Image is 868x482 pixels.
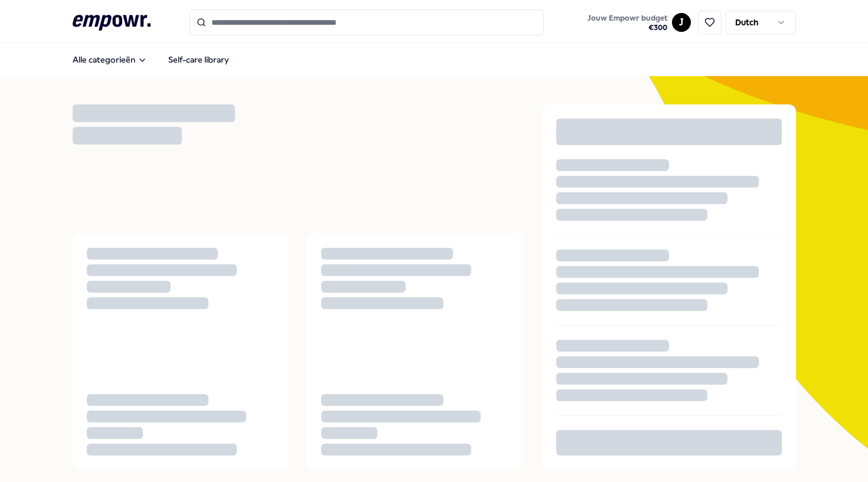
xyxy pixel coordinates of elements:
button: Jouw Empowr budget€300 [585,11,670,35]
a: Jouw Empowr budget€300 [583,10,672,35]
span: Jouw Empowr budget [588,14,667,23]
input: Search for products, categories or subcategories [190,9,544,35]
span: € 300 [588,23,667,32]
button: J [672,13,691,32]
button: Alle categorieën [63,48,156,71]
nav: Main [63,48,239,71]
a: Self-care library [159,48,239,71]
